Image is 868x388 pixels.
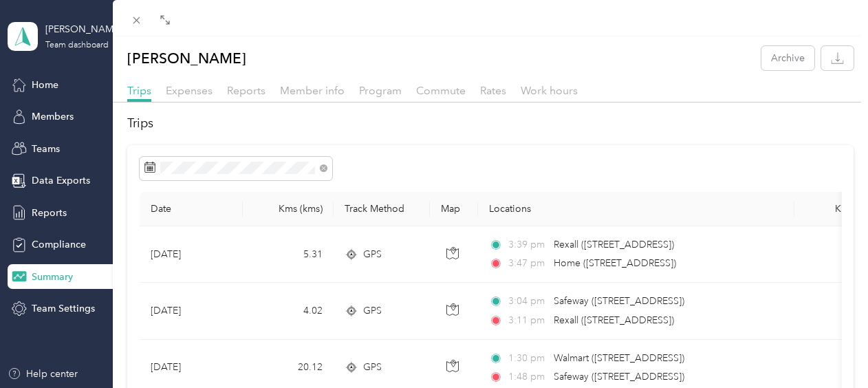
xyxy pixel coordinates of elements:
td: 5.31 [243,226,334,283]
iframe: Everlance-gr Chat Button Frame [791,311,868,388]
p: [PERSON_NAME] [127,46,246,70]
span: 3:11 pm [508,313,547,328]
span: Trips [127,84,151,97]
span: Safeway ([STREET_ADDRESS]) [554,295,684,307]
td: [DATE] [140,226,243,283]
span: GPS [363,247,382,262]
td: [DATE] [140,283,243,339]
th: Date [140,192,243,226]
span: GPS [363,303,382,319]
span: Rexall ([STREET_ADDRESS]) [554,314,674,326]
span: Program [359,84,402,97]
span: 3:04 pm [508,294,547,309]
th: Kms (kms) [243,192,334,226]
span: Walmart ([STREET_ADDRESS]) [554,352,684,364]
span: GPS [363,360,382,375]
span: Home ([STREET_ADDRESS]) [554,257,676,269]
span: Expenses [166,84,213,97]
th: Locations [478,192,794,226]
span: 3:39 pm [508,237,547,252]
span: Rates [480,84,506,97]
h2: Trips [127,114,854,133]
td: 4.02 [243,283,334,339]
span: Reports [227,84,265,97]
span: 3:47 pm [508,256,547,271]
th: Map [430,192,478,226]
span: Commute [416,84,466,97]
th: Track Method [334,192,430,226]
span: 1:30 pm [508,351,547,366]
span: Member info [280,84,345,97]
span: Work hours [521,84,578,97]
span: Safeway ([STREET_ADDRESS]) [554,371,684,382]
span: Rexall ([STREET_ADDRESS]) [554,239,674,250]
button: Archive [761,46,814,70]
span: 1:48 pm [508,369,547,385]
